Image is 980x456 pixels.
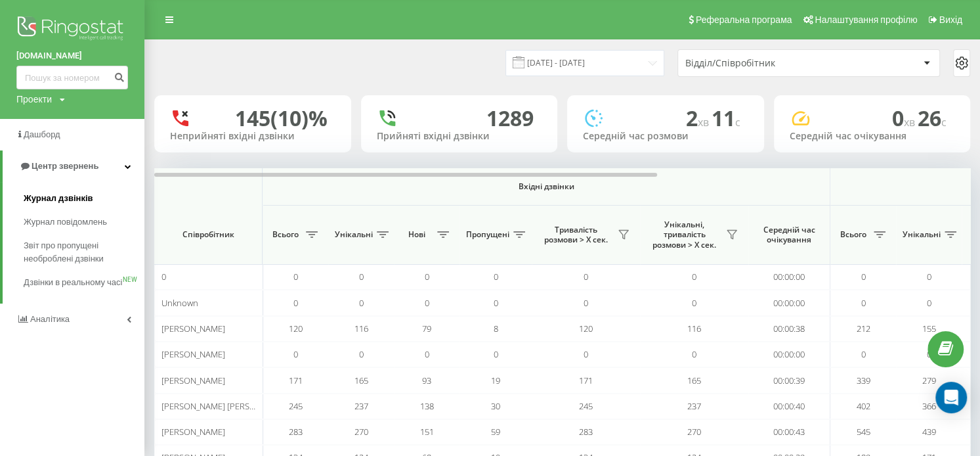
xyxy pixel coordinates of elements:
span: Unknown [161,297,198,309]
span: c [941,115,947,129]
span: Реферальна програма [696,14,792,25]
span: 0 [584,348,588,360]
span: хв [904,115,918,129]
a: Журнал дзвінків [24,187,144,210]
a: Центр звернень [3,150,144,182]
span: Пропущені [466,229,509,240]
a: Журнал повідомлень [24,210,144,234]
td: 00:00:00 [748,290,830,315]
span: 151 [420,426,434,438]
span: [PERSON_NAME] [161,348,225,360]
span: 212 [857,323,870,334]
span: 0 [927,271,931,283]
span: 0 [494,271,498,283]
td: 00:00:40 [748,394,830,419]
span: 2 [686,104,712,132]
span: 165 [687,375,701,386]
span: 283 [289,426,303,438]
span: 270 [354,426,368,438]
span: 120 [289,323,303,334]
div: 145 (10)% [235,106,328,131]
span: 30 [491,400,500,412]
span: [PERSON_NAME] [PERSON_NAME] [161,400,291,412]
span: 545 [857,426,870,438]
span: 279 [922,375,936,386]
span: 0 [359,271,364,283]
span: Всього [837,229,870,240]
span: Центр звернень [32,161,98,171]
span: Тривалість розмови > Х сек. [538,225,614,245]
span: 0 [293,271,298,283]
span: хв [698,115,712,129]
span: 439 [922,426,936,438]
span: Налаштування профілю [815,14,917,25]
span: Всього [269,229,302,240]
span: 155 [922,323,936,334]
td: 00:00:00 [748,264,830,290]
span: 0 [892,104,918,132]
span: 116 [354,323,368,334]
div: 1289 [486,106,534,131]
div: Проекти [16,93,52,106]
span: 245 [579,400,593,412]
span: 93 [422,375,431,386]
span: 0 [359,297,364,309]
span: Середній час очікування [758,225,820,245]
span: 165 [354,375,368,386]
span: 120 [579,323,593,334]
a: Дзвінки в реальному часіNEW [24,271,144,294]
span: Дзвінки в реальному часі [24,276,122,289]
td: 00:00:43 [748,419,830,445]
span: 0 [692,297,696,309]
span: 171 [289,375,303,386]
span: 0 [161,271,166,283]
div: Середній час очікування [790,131,955,142]
div: Неприйняті вхідні дзвінки [170,131,335,142]
span: 0 [692,271,696,283]
span: 339 [857,375,870,386]
span: Вихід [939,14,962,25]
span: 59 [491,426,500,438]
span: 270 [687,426,701,438]
span: Унікальні [335,229,373,240]
span: Аналiтика [30,314,70,324]
td: 00:00:00 [748,342,830,367]
span: Журнал дзвінків [24,192,93,205]
span: Дашборд [24,129,60,139]
td: 00:00:38 [748,316,830,342]
span: Нові [400,229,433,240]
span: 0 [359,348,364,360]
span: 0 [425,348,429,360]
span: Співробітник [165,229,251,240]
span: Унікальні [903,229,941,240]
span: 19 [491,375,500,386]
span: 366 [922,400,936,412]
span: 0 [584,297,588,309]
span: [PERSON_NAME] [161,426,225,438]
span: 0 [861,271,866,283]
span: 245 [289,400,303,412]
span: 26 [918,104,947,132]
span: 11 [712,104,740,132]
a: Звіт про пропущені необроблені дзвінки [24,234,144,271]
div: Відділ/Співробітник [685,58,842,69]
span: 283 [579,426,593,438]
span: 402 [857,400,870,412]
span: 0 [584,271,588,283]
span: 79 [422,323,431,334]
span: 0 [293,297,298,309]
span: 237 [687,400,701,412]
span: 8 [494,323,498,334]
a: [DOMAIN_NAME] [16,49,128,62]
span: [PERSON_NAME] [161,323,225,334]
span: 116 [687,323,701,334]
span: c [735,115,740,129]
span: 237 [354,400,368,412]
div: Прийняті вхідні дзвінки [377,131,542,142]
span: 0 [927,348,931,360]
input: Пошук за номером [16,66,128,89]
td: 00:00:39 [748,367,830,393]
img: Ringostat logo [16,13,128,46]
span: 0 [494,348,498,360]
span: 138 [420,400,434,412]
